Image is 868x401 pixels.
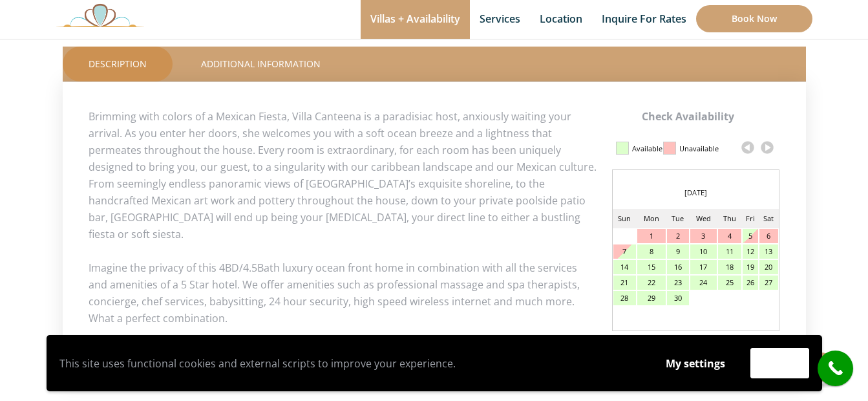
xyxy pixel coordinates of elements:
img: Awesome Logo [56,3,144,27]
a: Book Now [696,5,812,32]
div: 6 [759,229,778,243]
td: Fri [742,209,759,228]
td: Thu [717,209,742,228]
p: This site uses functional cookies and external scripts to improve your experience. [59,354,640,373]
div: 29 [637,291,665,305]
div: Available [632,138,662,160]
div: 19 [743,260,758,274]
div: 1 [637,229,665,243]
td: Mon [637,209,666,228]
div: 21 [613,276,637,290]
a: call [818,351,853,386]
a: Description [63,47,173,81]
div: 11 [718,244,741,259]
div: 12 [743,244,758,259]
a: Additional Information [175,47,346,81]
td: Sat [759,209,778,228]
div: 24 [690,276,717,290]
div: 22 [637,276,665,290]
td: Wed [690,209,717,228]
td: Tue [666,209,690,228]
div: 2 [667,229,689,243]
div: 5 [743,229,758,243]
div: 8 [637,244,665,259]
div: 18 [718,260,741,274]
div: 14 [613,260,637,274]
div: 20 [759,260,778,274]
button: My settings [653,349,737,378]
div: 17 [690,260,717,274]
div: 13 [759,244,778,259]
td: Sun [613,209,637,228]
div: 28 [613,291,637,305]
div: 25 [718,276,741,290]
div: 27 [759,276,778,290]
i: call [821,354,850,383]
div: 30 [667,291,689,305]
div: Unavailable [679,138,719,160]
div: 16 [667,260,689,274]
div: 23 [667,276,689,290]
button: Accept [750,348,809,378]
div: 7 [613,244,637,259]
div: 3 [690,229,717,243]
div: 4 [718,229,741,243]
div: 9 [667,244,689,259]
p: Brimming with colors of a Mexican Fiesta, Villa Canteena is a paradisiac host, anxiously waiting ... [89,108,780,243]
div: 15 [637,260,665,274]
div: 26 [743,276,758,290]
div: [DATE] [613,183,779,202]
p: Imagine the privacy of this 4BD/4.5Bath luxury ocean front home in combination with all the servi... [89,259,780,327]
div: 10 [690,244,717,259]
